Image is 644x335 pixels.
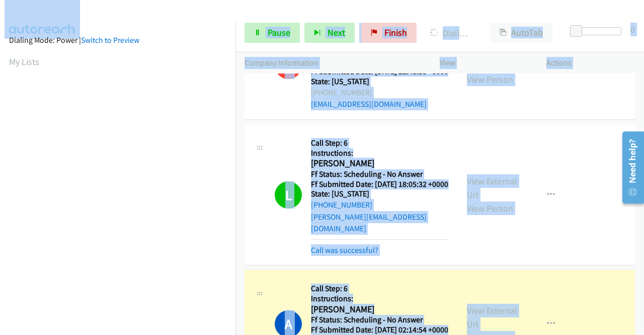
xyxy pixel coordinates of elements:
a: View Person [467,203,513,214]
div: Dialing Mode: Power | [9,34,226,46]
h2: [PERSON_NAME] [311,158,445,169]
h5: Call Step: 6 [311,284,448,294]
div: Delay between calls (in seconds) [575,27,621,35]
a: Pause [245,23,300,43]
a: [PHONE_NUMBER] [311,200,372,210]
p: Company Information [245,57,422,69]
iframe: Resource Center [615,127,644,208]
button: Next [304,23,355,43]
a: Switch to Preview [81,35,139,45]
h5: State: [US_STATE] [311,189,449,199]
a: Finish [361,23,417,43]
h5: Call Step: 6 [311,138,449,148]
a: [EMAIL_ADDRESS][DOMAIN_NAME] [311,99,427,109]
a: Call was successful? [311,245,378,255]
h2: [PERSON_NAME] [311,304,448,315]
span: Next [328,27,345,38]
div: [PHONE_NUMBER] [311,87,448,99]
p: Actions [546,57,635,69]
span: Pause [268,27,290,38]
h5: Instructions: [311,294,448,304]
h5: Ff Status: Scheduling - No Answer [311,169,449,179]
h5: Ff Status: Scheduling - No Answer [311,315,448,325]
a: My Lists [9,56,39,68]
a: View External Url [467,175,517,200]
a: View Person [467,74,513,85]
h5: Ff Submitted Date: [DATE] 18:05:32 +0000 [311,179,449,189]
h5: State: [US_STATE] [311,77,448,87]
a: [PERSON_NAME][EMAIL_ADDRESS][DOMAIN_NAME] [311,212,427,234]
p: Dialing [PERSON_NAME] [430,26,472,40]
div: 0 [630,23,635,36]
h5: Ff Submitted Date: [DATE] 02:14:54 +0000 [311,325,448,335]
p: View [440,57,528,69]
a: View External Url [467,305,517,330]
span: Finish [384,27,407,38]
h1: L [275,181,302,209]
h5: Instructions: [311,148,449,158]
button: AutoTab [490,23,552,43]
